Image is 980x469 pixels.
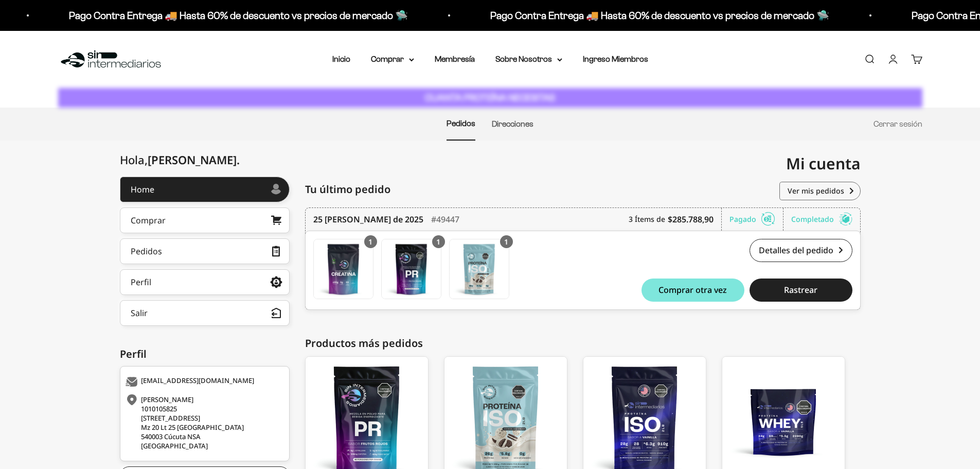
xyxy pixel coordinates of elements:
[120,238,290,264] a: Pedidos
[126,377,281,387] div: [EMAIL_ADDRESS][DOMAIN_NAME]
[381,239,441,299] a: PR - Mezcla Energizante
[131,247,162,255] div: Pedidos
[313,213,423,225] time: 25 [PERSON_NAME] de 2025
[750,239,852,262] a: Detalles del pedido
[786,153,861,174] span: Mi cuenta
[629,208,722,231] div: 3 Ítems de
[447,119,475,128] a: Pedidos
[120,300,290,326] button: Salir
[120,153,240,166] div: Hola,
[658,286,727,294] span: Comprar otra vez
[431,208,459,231] div: #49447
[131,278,151,286] div: Perfil
[332,55,350,63] a: Inicio
[382,239,441,299] img: Translation missing: es.PR - Mezcla Energizante
[750,279,852,302] button: Rastrear
[495,53,562,66] summary: Sobre Nosotros
[313,239,373,299] a: Creatina Monohidrato
[305,182,390,197] span: Tu último pedido
[120,177,290,202] a: Home
[784,286,817,294] span: Rastrear
[668,213,714,225] b: $285.788,90
[791,208,852,231] div: Completado
[148,152,240,167] span: [PERSON_NAME]
[364,235,377,248] div: 1
[642,279,744,302] button: Comprar otra vez
[729,208,783,231] div: Pagado
[131,216,166,224] div: Comprar
[492,119,533,128] a: Direcciones
[450,239,509,299] img: Translation missing: es.Proteína Aislada ISO - Cookies & Cream - Cookies & Cream / 2 libras (910g)
[371,53,414,66] summary: Comprar
[237,152,240,167] span: .
[435,55,475,63] a: Membresía
[500,235,513,248] div: 1
[131,309,148,317] div: Salir
[449,239,509,299] a: Proteína Aislada ISO - Cookies & Cream - Cookies & Cream / 2 libras (910g)
[583,55,648,63] a: Ingreso Miembros
[314,239,373,299] img: Translation missing: es.Creatina Monohidrato
[120,207,290,233] a: Comprar
[489,7,828,24] p: Pago Contra Entrega 🚚 Hasta 60% de descuento vs precios de mercado 🛸
[120,269,290,295] a: Perfil
[425,92,555,103] strong: CUANTA PROTEÍNA NECESITAS
[126,395,281,450] div: [PERSON_NAME] 1010105825 [STREET_ADDRESS] Mz 20 Lt 25 [GEOGRAPHIC_DATA] 540003 Cúcuta NSA [GEOGRA...
[874,119,922,128] a: Cerrar sesión
[305,336,861,351] div: Productos más pedidos
[120,346,290,362] div: Perfil
[131,185,154,194] div: Home
[779,182,861,200] a: Ver mis pedidos
[432,235,445,248] div: 1
[68,7,407,24] p: Pago Contra Entrega 🚚 Hasta 60% de descuento vs precios de mercado 🛸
